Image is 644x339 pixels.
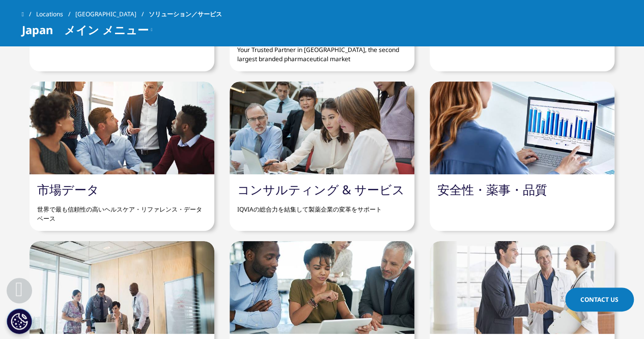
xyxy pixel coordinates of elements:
[237,38,407,64] p: Your Trusted Partner in [GEOGRAPHIC_DATA], the second largest branded pharmaceutical market
[37,197,207,223] p: 世界で最も信頼性の高いヘルスケア・リファレンス・データベース
[36,5,75,23] a: Locations
[149,5,222,23] span: ソリューション／サービス
[565,288,634,311] a: Contact Us
[237,181,405,198] a: コンサルティング & サービス
[7,308,32,334] button: Cookie 設定
[75,5,149,23] a: [GEOGRAPHIC_DATA]
[22,23,149,36] span: Japan メイン メニュー
[437,181,547,198] a: 安全性・薬事・品質
[580,295,619,304] span: Contact Us
[37,181,99,198] a: 市場データ
[237,197,407,214] p: IQVIAの総合力を結集して製薬企業の変革をサポート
